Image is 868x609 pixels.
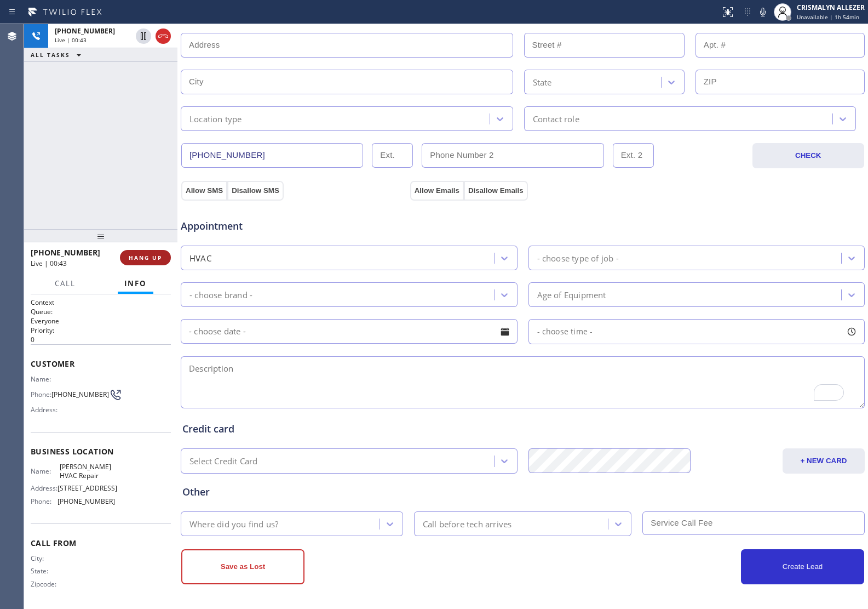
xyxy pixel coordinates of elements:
span: [PHONE_NUMBER] [31,247,100,258]
button: Disallow SMS [227,181,284,201]
span: Address: [31,406,60,414]
input: Service Call Fee [642,511,865,535]
span: Info [124,278,147,288]
textarea: To enrich screen reader interactions, please activate Accessibility in Grammarly extension settings [181,356,865,408]
span: Name: [31,375,60,383]
button: Info [118,273,153,294]
button: + NEW CARD [783,448,865,474]
input: Phone Number [181,143,363,168]
button: Disallow Emails [464,181,528,201]
div: Where did you find us? [189,517,278,530]
button: Save as Lost [181,549,304,584]
div: Location type [189,112,242,125]
span: [PHONE_NUMBER] [58,497,115,505]
div: Credit card [182,422,863,436]
span: [PERSON_NAME] HVAC Repair [60,463,114,480]
span: Address: [31,484,58,492]
span: [STREET_ADDRESS] [58,484,117,492]
span: Live | 00:43 [31,259,67,268]
div: Call before tech arrives [423,517,512,530]
div: Select Credit Card [189,455,258,468]
button: Allow Emails [410,181,464,201]
span: - choose time - [537,326,593,337]
span: Live | 00:43 [55,36,87,44]
input: Address [181,33,513,58]
span: Phone: [31,497,58,505]
button: HANG UP [120,250,171,265]
div: State [533,76,552,88]
p: Everyone [31,316,171,326]
div: Other [182,485,863,499]
span: State: [31,567,60,575]
span: [PHONE_NUMBER] [51,390,109,399]
button: CHECK [752,143,865,168]
button: Hang up [156,29,171,44]
input: City [181,70,513,94]
span: Appointment [181,219,407,234]
span: Phone: [31,390,51,399]
input: Apt. # [695,33,865,58]
span: Customer [31,358,171,369]
span: Zipcode: [31,580,60,588]
button: Call [48,273,82,294]
button: ALL TASKS [24,48,92,61]
h1: Context [31,298,171,307]
input: Ext. 2 [613,143,654,168]
span: Call [55,278,76,288]
div: - choose brand - [189,288,252,301]
span: ALL TASKS [31,51,70,59]
button: Mute [755,4,771,20]
div: Age of Equipment [537,288,606,301]
div: CRISMALYN ALLEZER [797,3,865,12]
h2: Priority: [31,326,171,335]
div: HVAC [189,252,211,264]
h2: Queue: [31,307,171,316]
input: Ext. [372,143,413,168]
input: - choose date - [181,319,518,344]
button: Hold Customer [136,29,151,44]
p: 0 [31,335,171,344]
span: City: [31,554,60,562]
span: Name: [31,467,60,475]
span: HANG UP [129,254,162,261]
button: Allow SMS [181,181,227,201]
div: Contact role [533,112,579,125]
span: [PHONE_NUMBER] [55,26,115,36]
button: Create Lead [741,549,864,584]
span: Business location [31,446,171,457]
div: - choose type of job - [537,252,619,264]
span: Unavailable | 1h 54min [797,13,859,21]
span: Call From [31,538,171,548]
input: Street # [524,33,685,58]
input: ZIP [695,70,865,94]
input: Phone Number 2 [422,143,603,168]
